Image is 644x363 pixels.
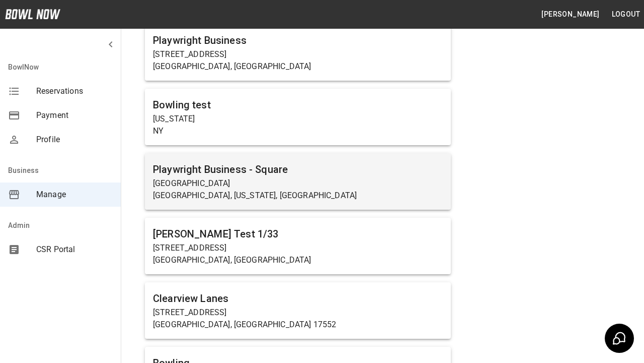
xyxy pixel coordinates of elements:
[608,5,644,24] button: Logout
[36,189,113,201] span: Manage
[537,5,603,24] button: [PERSON_NAME]
[153,60,443,73] p: [GEOGRAPHIC_DATA], [GEOGRAPHIC_DATA]
[153,125,443,137] p: NY
[36,109,113,122] span: Payment
[153,32,443,48] h6: Playwright Business
[153,190,443,202] p: [GEOGRAPHIC_DATA], [US_STATE], [GEOGRAPHIC_DATA]
[153,177,443,190] p: [GEOGRAPHIC_DATA]
[153,242,443,254] p: [STREET_ADDRESS]
[153,307,443,319] p: [STREET_ADDRESS]
[153,97,443,113] h6: Bowling test
[153,113,443,125] p: [US_STATE]
[153,254,443,266] p: [GEOGRAPHIC_DATA], [GEOGRAPHIC_DATA]
[153,161,443,177] h6: Playwright Business - Square
[153,48,443,60] p: [STREET_ADDRESS]
[36,134,113,146] span: Profile
[36,85,113,97] span: Reservations
[153,319,443,331] p: [GEOGRAPHIC_DATA], [GEOGRAPHIC_DATA] 17552
[36,244,113,256] span: CSR Portal
[153,226,443,242] h6: [PERSON_NAME] Test 1/33
[5,9,60,19] img: logo
[153,290,443,307] h6: Clearview Lanes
